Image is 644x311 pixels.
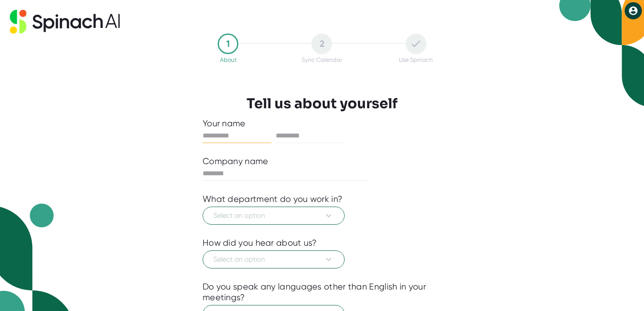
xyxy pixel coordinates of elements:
[247,95,397,112] h3: Tell us about yourself
[203,238,317,248] div: How did you hear about us?
[203,118,441,129] div: Your name
[311,34,332,54] div: 2
[213,210,334,221] span: Select an option
[302,56,342,63] div: Sync Calendar
[203,207,345,225] button: Select an option
[203,156,268,167] div: Company name
[203,194,342,204] div: What department do you work in?
[213,254,334,265] span: Select an option
[218,34,238,54] div: 1
[203,250,345,268] button: Select an option
[615,282,635,302] iframe: Intercom live chat
[203,281,441,303] div: Do you speak any languages other than English in your meetings?
[399,56,433,63] div: Use Spinach
[220,56,237,63] div: About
